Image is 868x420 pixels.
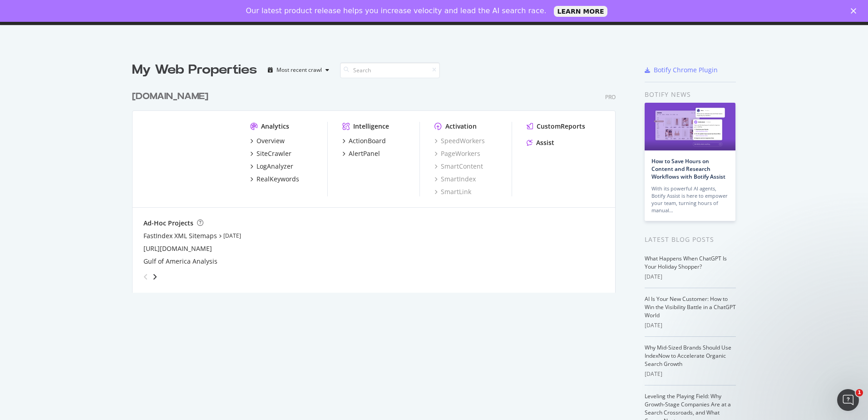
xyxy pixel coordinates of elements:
[132,90,208,103] div: [DOMAIN_NAME]
[152,272,158,281] div: angle-right
[143,122,236,195] img: hyatt.com
[143,231,217,240] a: FastIndex XML Sitemaps
[645,103,735,150] img: How to Save Hours on Content and Research Workflows with Botify Assist
[340,62,440,78] input: Search
[837,389,859,411] iframe: Intercom live chat
[132,61,257,79] div: My Web Properties
[536,138,554,147] div: Assist
[434,162,483,171] a: SmartContent
[645,370,736,378] div: [DATE]
[645,235,736,245] div: Latest Blog Posts
[651,157,725,180] a: How to Save Hours on Content and Research Workflows with Botify Assist
[143,244,212,253] a: [URL][DOMAIN_NAME]
[434,136,485,145] a: SpeedWorkers
[353,122,389,131] div: Intelligence
[143,257,217,266] a: Gulf of America Analysis
[434,187,471,196] a: SmartLink
[645,321,736,330] div: [DATE]
[342,149,380,158] a: AlertPanel
[132,79,623,293] div: grid
[349,149,380,158] div: AlertPanel
[140,270,152,284] div: angle-left
[856,389,863,396] span: 1
[256,136,285,145] div: Overview
[342,136,386,145] a: ActionBoard
[250,162,293,171] a: LogAnalyzer
[250,136,285,145] a: Overview
[645,295,736,319] a: AI Is Your New Customer: How to Win the Visibility Battle in a ChatGPT World
[645,90,736,100] div: Botify news
[654,65,718,75] div: Botify Chrome Plugin
[645,255,727,270] a: What Happens When ChatGPT Is Your Holiday Shopper?
[250,149,291,158] a: SiteCrawler
[132,90,212,103] a: [DOMAIN_NAME]
[256,175,299,184] div: RealKeywords
[246,6,547,15] div: Our latest product release helps you increase velocity and lead the AI search race.
[445,122,477,131] div: Activation
[527,138,554,147] a: Assist
[250,175,299,184] a: RealKeywords
[554,6,608,17] a: LEARN MORE
[645,273,736,281] div: [DATE]
[605,93,616,101] div: Pro
[645,65,718,75] a: Botify Chrome Plugin
[349,136,386,145] div: ActionBoard
[851,8,860,14] div: Close
[256,149,291,158] div: SiteCrawler
[434,175,476,184] a: SmartIndex
[645,344,731,368] a: Why Mid-Sized Brands Should Use IndexNow to Accelerate Organic Search Growth
[256,162,293,171] div: LogAnalyzer
[264,63,333,77] button: Most recent crawl
[434,149,480,158] a: PageWorkers
[261,122,289,131] div: Analytics
[537,122,585,131] div: CustomReports
[143,219,193,228] div: Ad-Hoc Projects
[223,232,241,240] a: [DATE]
[276,67,322,73] div: Most recent crawl
[527,122,585,131] a: CustomReports
[651,185,729,214] div: With its powerful AI agents, Botify Assist is here to empower your team, turning hours of manual…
